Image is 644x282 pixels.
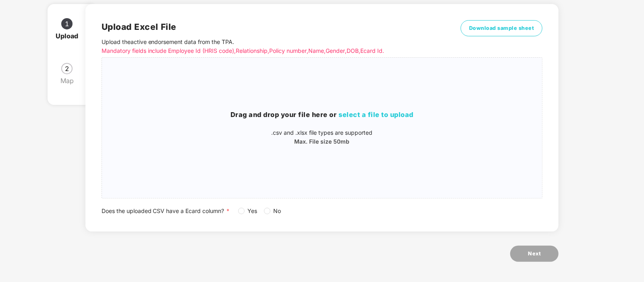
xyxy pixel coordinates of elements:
[60,74,80,87] div: Map
[65,65,69,72] span: 2
[102,58,542,198] span: Drag and drop your file here orselect a file to upload.csv and .xlsx file types are supportedMax....
[102,20,432,33] h2: Upload Excel File
[102,46,432,55] p: Mandatory fields include Employee Id (HRIS code), Relationship, Policy number, Name, Gender, DOB,...
[461,20,543,36] button: Download sample sheet
[102,38,432,55] p: Upload the active endorsement data from the TPA .
[270,207,285,215] span: No
[339,111,414,119] span: select a file to upload
[102,110,542,120] h3: Drag and drop your file here or
[469,24,534,32] span: Download sample sheet
[56,29,85,42] div: Upload
[245,207,261,215] span: Yes
[102,137,542,146] p: Max. File size 50mb
[102,128,542,137] p: .csv and .xlsx file types are supported
[102,207,543,215] div: Does the uploaded CSV have a Ecard column?
[65,21,69,27] span: 1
